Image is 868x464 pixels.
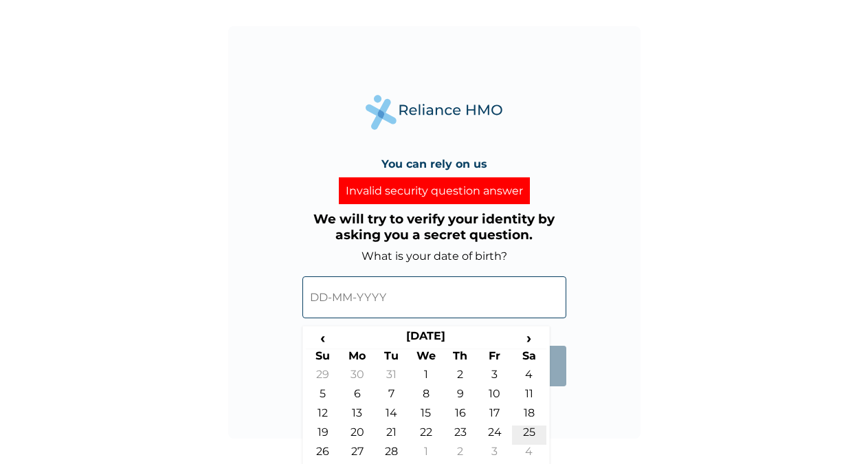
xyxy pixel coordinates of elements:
[361,250,507,263] label: What is your date of birth?
[340,445,375,464] td: 27
[409,349,443,368] th: We
[443,426,478,445] td: 23
[478,426,512,445] td: 24
[375,349,409,368] th: Tu
[340,426,375,445] td: 20
[512,329,546,346] span: ›
[512,426,546,445] td: 25
[443,349,478,368] th: Th
[443,387,478,406] td: 9
[340,349,375,368] th: Mo
[306,387,340,406] td: 5
[478,349,512,368] th: Fr
[339,177,530,204] div: Invalid security question answer
[375,445,409,464] td: 28
[409,445,443,464] td: 1
[306,406,340,426] td: 12
[443,445,478,464] td: 2
[306,349,340,368] th: Su
[340,329,512,349] th: [DATE]
[375,387,409,406] td: 7
[443,368,478,387] td: 2
[443,406,478,426] td: 16
[512,368,546,387] td: 4
[340,368,375,387] td: 30
[409,426,443,445] td: 22
[478,445,512,464] td: 3
[381,157,487,170] h4: You can rely on us
[478,406,512,426] td: 17
[375,406,409,426] td: 14
[478,387,512,406] td: 10
[478,368,512,387] td: 3
[306,368,340,387] td: 29
[512,406,546,426] td: 18
[409,368,443,387] td: 1
[340,387,375,406] td: 6
[375,368,409,387] td: 31
[512,387,546,406] td: 11
[306,426,340,445] td: 19
[340,406,375,426] td: 13
[409,387,443,406] td: 8
[409,406,443,426] td: 15
[375,426,409,445] td: 21
[512,349,546,368] th: Sa
[302,211,566,243] h3: We will try to verify your identity by asking you a secret question.
[306,329,340,346] span: ‹
[302,276,566,318] input: DD-MM-YYYY
[306,445,340,464] td: 26
[366,95,503,130] img: Reliance Health's Logo
[512,445,546,464] td: 4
